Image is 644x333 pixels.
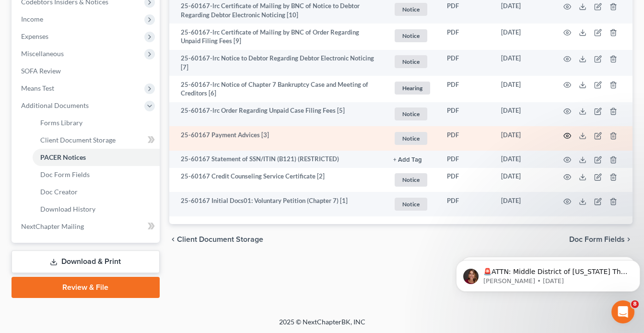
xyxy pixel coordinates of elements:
[439,76,493,102] td: PDF
[393,1,432,17] a: Notice
[33,201,160,218] a: Download History
[569,236,625,243] span: Doc Form Fields
[493,102,552,127] td: [DATE]
[169,24,386,50] td: 25-60167-lrc Certificate of Mailing by BNC of Order Regarding Unpaid Filing Fees [9]
[33,166,160,183] a: Doc Form Fields
[40,205,95,213] span: Download History
[631,300,639,308] span: 8
[393,155,432,164] a: + Add Tag
[169,102,386,127] td: 25-60167-lrc Order Regarding Unpaid Case Filing Fees [5]
[13,62,160,80] a: SOFA Review
[169,151,386,168] td: 25-60167 Statement of SSN/ITIN (B121) (RESTRICTED)
[393,157,422,163] button: + Add Tag
[33,114,160,131] a: Forms Library
[395,55,427,68] span: Notice
[21,15,43,23] span: Income
[40,170,90,178] span: Doc Form Fields
[33,149,160,166] a: PACER Notices
[21,101,89,109] span: Additional Documents
[21,67,61,75] span: SOFA Review
[439,151,493,168] td: PDF
[395,132,427,145] span: Notice
[493,24,552,50] td: [DATE]
[169,126,386,151] td: 25-60167 Payment Advices [3]
[493,76,552,102] td: [DATE]
[393,28,432,44] a: Notice
[40,136,116,144] span: Client Document Storage
[12,250,160,273] a: Download & Print
[33,183,160,201] a: Doc Creator
[21,222,84,230] span: NextChapter Mailing
[21,84,54,92] span: Means Test
[12,277,160,298] a: Review & File
[393,106,432,122] a: Notice
[493,192,552,216] td: [DATE]
[40,188,78,196] span: Doc Creator
[169,76,386,102] td: 25-60167-lrc Notice of Chapter 7 Bankruptcy Case and Meeting of Creditors [6]
[40,153,86,161] span: PACER Notices
[21,32,48,40] span: Expenses
[169,50,386,76] td: 25-60167-lrc Notice to Debtor Regarding Debtor Electronic Noticing [7]
[439,126,493,151] td: PDF
[452,240,644,307] iframe: Intercom notifications message
[395,82,430,95] span: Hearing
[439,24,493,50] td: PDF
[439,50,493,76] td: PDF
[625,236,632,243] i: chevron_right
[169,192,386,216] td: 25-60167 Initial Docs01: Voluntary Petition (Chapter 7) [1]
[33,131,160,149] a: Client Document Storage
[493,50,552,76] td: [DATE]
[393,172,432,188] a: Notice
[493,151,552,168] td: [DATE]
[395,198,427,211] span: Notice
[493,126,552,151] td: [DATE]
[611,300,634,323] iframe: Intercom live chat
[40,119,82,127] span: Forms Library
[177,236,263,243] span: Client Document Storage
[169,236,263,243] button: chevron_left Client Document Storage
[169,168,386,192] td: 25-60167 Credit Counseling Service Certificate [2]
[393,131,432,146] a: Notice
[439,192,493,216] td: PDF
[439,168,493,192] td: PDF
[395,29,427,42] span: Notice
[169,236,177,243] i: chevron_left
[493,168,552,192] td: [DATE]
[395,107,427,120] span: Notice
[393,54,432,70] a: Notice
[21,49,64,58] span: Miscellaneous
[569,236,632,243] button: Doc Form Fields chevron_right
[393,196,432,212] a: Notice
[395,173,427,186] span: Notice
[395,3,427,16] span: Notice
[13,218,160,235] a: NextChapter Mailing
[439,102,493,127] td: PDF
[393,80,432,96] a: Hearing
